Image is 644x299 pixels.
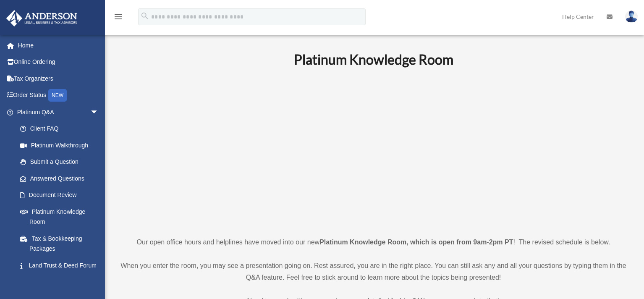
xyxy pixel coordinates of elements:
[319,239,513,246] strong: Platinum Knowledge Room, which is open from 9am-2pm PT
[140,11,149,21] i: search
[113,15,123,22] a: menu
[6,37,111,54] a: Home
[12,187,111,204] a: Document Review
[113,12,123,22] i: menu
[12,121,111,137] a: Client FAQ
[625,10,638,23] img: User Pic
[294,51,453,68] b: Platinum Knowledge Room
[6,70,111,87] a: Tax Organizers
[120,236,627,248] p: Our open office hours and helplines have moved into our new ! The revised schedule is below.
[12,154,111,170] a: Submit a Question
[48,89,67,102] div: NEW
[6,104,111,121] a: Platinum Q&Aarrow_drop_down
[4,10,80,26] img: Anderson Advisors Platinum Portal
[12,203,107,230] a: Platinum Knowledge Room
[6,87,111,104] a: Order StatusNEW
[6,54,111,71] a: Online Ordering
[248,79,500,221] iframe: 231110_Toby_KnowledgeRoom
[12,230,111,257] a: Tax & Bookkeeping Packages
[12,170,111,187] a: Answered Questions
[120,260,627,283] p: When you enter the room, you may see a presentation going on. Rest assured, you are in the right ...
[90,104,107,121] span: arrow_drop_down
[12,257,111,274] a: Land Trust & Deed Forum
[12,137,111,154] a: Platinum Walkthrough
